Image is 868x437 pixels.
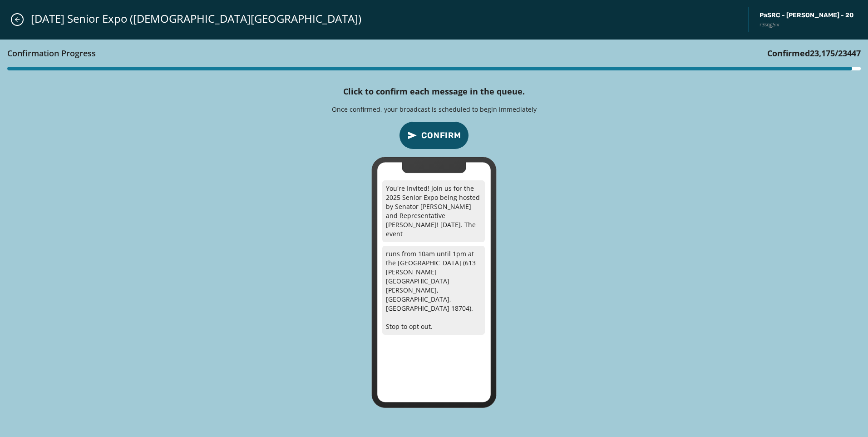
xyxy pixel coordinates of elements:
[382,180,485,242] p: You're Invited! Join us for the 2025 Senior Expo being hosted by Senator [PERSON_NAME] and Repres...
[382,246,485,335] p: runs from 10am until 1pm at the [GEOGRAPHIC_DATA] (613 [PERSON_NAME][GEOGRAPHIC_DATA][PERSON_NAME...
[421,129,461,142] span: Confirm
[399,121,469,149] button: confirm-p2p-message-button
[31,11,361,26] span: [DATE] Senior Expo ([DEMOGRAPHIC_DATA][GEOGRAPHIC_DATA])
[759,21,853,29] span: r3sqg5lv
[759,11,853,20] span: PaSRC - [PERSON_NAME] - 20
[332,105,537,114] p: Once confirmed, your broadcast is scheduled to begin immediately
[343,85,525,98] h4: Click to confirm each message in the queue.
[767,47,861,60] h3: Confirmed / 23447
[810,48,835,59] span: 23,175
